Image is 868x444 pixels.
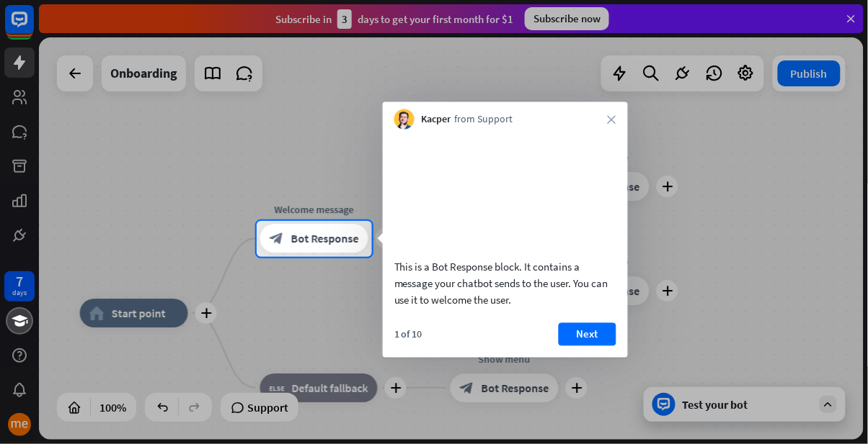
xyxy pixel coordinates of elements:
[422,112,451,127] span: Kacper
[559,322,616,345] button: Next
[394,258,616,308] div: This is a Bot Response block. It contains a message your chatbot sends to the user. You can use i...
[291,232,359,246] span: Bot Response
[455,112,513,127] span: from Support
[270,232,284,246] i: block_bot_response
[12,6,55,49] button: Open LiveChat chat widget
[394,327,422,340] div: 1 of 10
[608,115,616,124] i: close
